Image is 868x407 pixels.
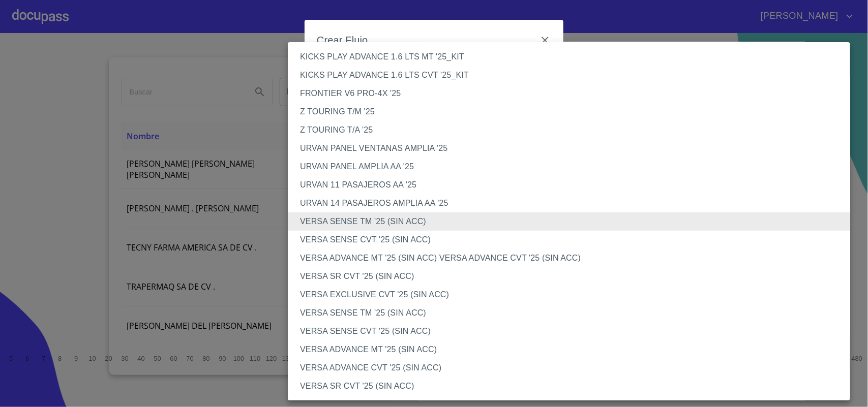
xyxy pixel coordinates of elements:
[288,103,860,121] li: Z TOURING T/M '25
[288,121,860,139] li: Z TOURING T/A '25
[288,48,860,66] li: KICKS PLAY ADVANCE 1.6 LTS MT '25_KIT
[288,231,860,249] li: VERSA SENSE CVT '25 (SIN ACC)
[288,267,860,286] li: VERSA SR CVT '25 (SIN ACC)
[288,158,860,176] li: URVAN PANEL AMPLIA AA '25
[288,176,860,194] li: URVAN 11 PASAJEROS AA '25
[288,139,860,158] li: URVAN PANEL VENTANAS AMPLIA '25
[288,359,860,377] li: VERSA ADVANCE CVT '25 (SIN ACC)
[288,249,860,267] li: VERSA ADVANCE MT '25 (SIN ACC) VERSA ADVANCE CVT '25 (SIN ACC)
[288,212,860,231] li: VERSA SENSE TM '25 (SIN ACC)
[288,340,860,359] li: VERSA ADVANCE MT '25 (SIN ACC)
[288,377,860,395] li: VERSA SR CVT '25 (SIN ACC)
[288,286,860,304] li: VERSA EXCLUSIVE CVT '25 (SIN ACC)
[288,194,860,212] li: URVAN 14 PASAJEROS AMPLIA AA '25
[288,84,860,103] li: FRONTIER V6 PRO-4X '25
[288,304,860,322] li: VERSA SENSE TM '25 (SIN ACC)
[288,66,860,84] li: KICKS PLAY ADVANCE 1.6 LTS CVT '25_KIT
[288,322,860,340] li: VERSA SENSE CVT '25 (SIN ACC)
